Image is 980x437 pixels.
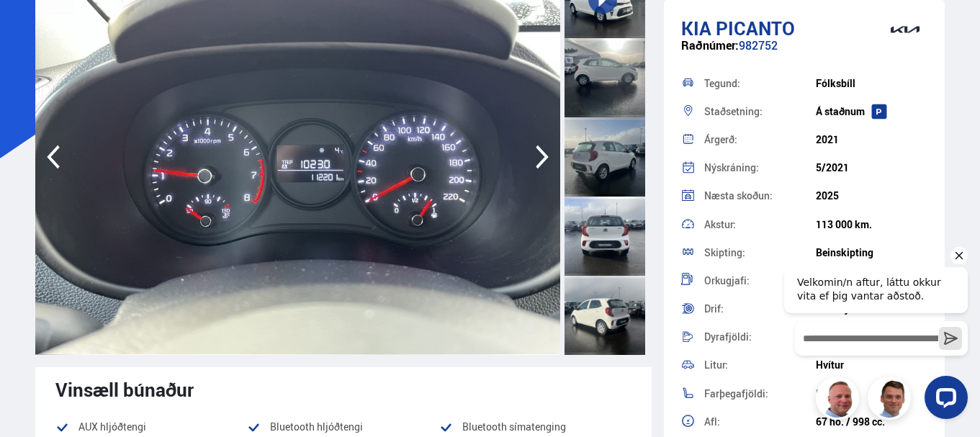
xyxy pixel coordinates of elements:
div: Skipting: [704,248,816,258]
li: Bluetooth hljóðtengi [247,418,439,436]
div: Drif: [704,304,816,314]
div: Nýskráning: [704,163,816,173]
div: Litur: [704,360,816,370]
div: Á staðnum [816,106,927,117]
div: Dyrafjöldi: [704,332,816,342]
div: Staðsetning: [704,107,816,117]
div: Fólksbíll [816,78,927,89]
div: Árgerð: [704,135,816,145]
div: Afl: [704,417,816,427]
div: 113 000 km. [816,219,927,230]
li: AUX hljóðtengi [55,418,248,436]
div: Akstur: [704,220,816,230]
div: Orkugjafi: [704,276,816,286]
span: Raðnúmer: [681,37,739,53]
div: Vinsæll búnaður [55,379,632,400]
div: 2025 [816,190,927,202]
div: Tegund: [704,78,816,89]
span: Picanto [716,15,795,41]
div: Farþegafjöldi: [704,389,816,399]
iframe: LiveChat chat widget [773,240,974,431]
span: Kia [681,15,711,41]
div: 982752 [681,39,927,67]
img: brand logo [876,7,934,52]
li: Bluetooth símatenging [439,418,631,436]
div: 5/2021 [816,162,927,174]
div: Næsta skoðun: [704,191,816,201]
div: 2021 [816,134,927,145]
